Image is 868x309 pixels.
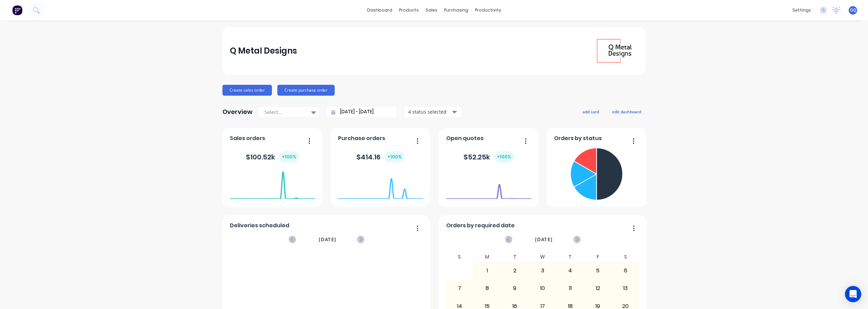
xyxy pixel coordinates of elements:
div: T [501,252,529,262]
div: Open Intercom Messenger [845,286,861,302]
span: Open quotes [446,134,484,142]
div: Q Metal Designs [230,44,297,58]
div: 7 [446,280,473,297]
button: edit dashboard [608,107,646,116]
img: Q Metal Designs [591,27,638,75]
span: Deliveries scheduled [230,221,289,230]
a: dashboard [364,5,396,15]
div: sales [422,5,441,15]
div: 2 [501,262,529,279]
img: Factory [12,5,22,15]
span: GQ [850,7,856,13]
span: Sales orders [230,134,265,142]
div: S [612,252,639,262]
div: 3 [529,262,556,279]
span: Orders by status [554,134,602,142]
div: F [584,252,612,262]
div: + 100 % [279,151,299,162]
span: Purchase orders [338,134,385,142]
div: 11 [557,280,584,297]
div: 6 [612,262,639,279]
span: [DATE] [319,236,336,243]
div: 5 [584,262,611,279]
div: $ 100.52k [246,151,299,162]
div: Overview [222,105,253,119]
button: add card [578,107,604,116]
div: productivity [472,5,505,15]
div: M [473,252,501,262]
div: 8 [474,280,501,297]
div: purchasing [441,5,472,15]
button: Create purchase order [277,85,335,96]
div: 4 [557,262,584,279]
div: + 100 % [384,151,405,162]
div: products [396,5,422,15]
div: W [529,252,556,262]
span: Orders by required date [446,221,515,230]
span: [DATE] [535,236,553,243]
div: T [556,252,584,262]
div: 1 [474,262,501,279]
div: $ 414.16 [356,151,405,162]
div: $ 52.25k [463,151,514,162]
div: 13 [612,280,639,297]
div: 12 [584,280,611,297]
div: settings [789,5,814,15]
div: 9 [501,280,529,297]
div: S [446,252,474,262]
button: 4 status selected [405,107,462,117]
div: 10 [529,280,556,297]
div: 4 status selected [408,108,451,115]
button: Create sales order [222,85,272,96]
div: + 100 % [494,151,514,162]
